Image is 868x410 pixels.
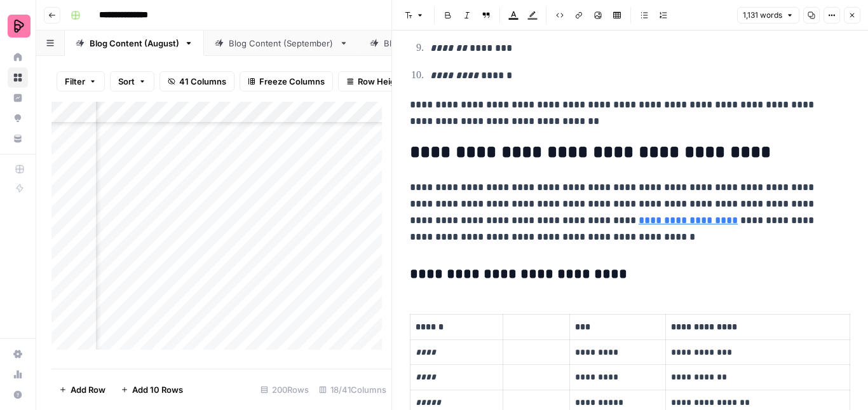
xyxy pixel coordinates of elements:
[8,67,28,88] a: Browse
[359,31,487,56] a: Blog Content (July)
[240,71,333,92] button: Freeze Columns
[110,71,154,92] button: Sort
[338,71,412,92] button: Row Height
[8,385,28,405] button: Help + Support
[118,75,135,88] span: Sort
[737,7,799,24] button: 1,131 words
[57,71,105,92] button: Filter
[65,31,204,56] a: Blog Content (August)
[179,75,226,88] span: 41 Columns
[159,71,234,92] button: 41 Columns
[743,10,782,21] span: 1,131 words
[51,379,113,400] button: Add Row
[358,75,403,88] span: Row Height
[8,47,28,67] a: Home
[65,75,85,88] span: Filter
[259,75,325,88] span: Freeze Columns
[8,15,31,38] img: Preply Logo
[71,383,105,396] span: Add Row
[204,31,359,56] a: Blog Content (September)
[8,128,28,149] a: Your Data
[90,37,179,50] div: Blog Content (August)
[384,37,462,50] div: Blog Content (July)
[229,37,334,50] div: Blog Content (September)
[8,88,28,108] a: Insights
[132,383,183,396] span: Add 10 Rows
[8,108,28,128] a: Opportunities
[113,379,191,400] button: Add 10 Rows
[8,10,28,42] button: Workspace: Preply
[255,379,314,400] div: 200 Rows
[314,379,391,400] div: 18/41 Columns
[8,344,28,364] a: Settings
[8,364,28,385] a: Usage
